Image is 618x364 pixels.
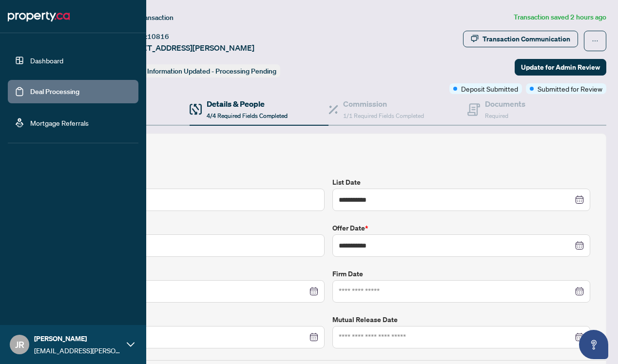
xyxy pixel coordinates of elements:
span: 10816 [147,32,169,41]
span: Information Updated - Processing Pending [147,67,276,76]
span: [STREET_ADDRESS][PERSON_NAME] [121,42,254,54]
span: 4/4 Required Fields Completed [207,112,288,119]
div: Status: [121,64,280,77]
span: [PERSON_NAME] [34,333,122,344]
button: Update for Admin Review [515,59,606,76]
span: [EMAIL_ADDRESS][PERSON_NAME][DOMAIN_NAME] [34,345,122,356]
h4: Commission [343,98,424,110]
label: Closing Date [67,268,325,279]
div: Transaction Communication [483,31,570,47]
label: List Date [332,177,590,188]
label: Mutual Release Date [332,314,590,325]
span: ellipsis [592,38,599,44]
a: Dashboard [30,56,63,65]
span: JR [15,338,24,351]
span: Submitted for Review [538,83,602,94]
span: Required [485,112,508,119]
h2: Trade Details [67,150,590,165]
button: Open asap [579,330,608,359]
a: Deal Processing [30,87,79,96]
label: Accepted Price [67,177,325,188]
label: Offer Date [332,223,590,233]
article: Transaction saved 2 hours ago [514,12,606,23]
span: 1/1 Required Fields Completed [343,112,424,119]
span: View Transaction [121,13,174,22]
button: Transaction Communication [463,31,578,47]
img: logo [8,9,70,24]
label: Conditional Date [67,314,325,325]
label: Firm Date [332,268,590,279]
h4: Details & People [207,98,288,110]
span: Update for Admin Review [521,59,600,75]
label: Unit/Lot Number [67,223,325,233]
span: Deposit Submitted [461,83,518,94]
h4: Documents [485,98,525,110]
a: Mortgage Referrals [30,118,89,127]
